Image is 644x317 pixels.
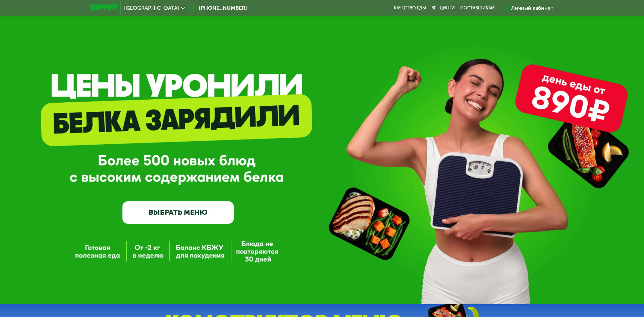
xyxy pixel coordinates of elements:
a: Вендинги [431,5,455,11]
div: поставщикам [460,5,495,11]
span: [GEOGRAPHIC_DATA] [124,5,179,11]
a: [PHONE_NUMBER] [188,4,247,12]
div: Личный кабинет [511,4,553,12]
a: Качество еды [394,5,426,11]
a: ВЫБРАТЬ МЕНЮ [122,201,234,224]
